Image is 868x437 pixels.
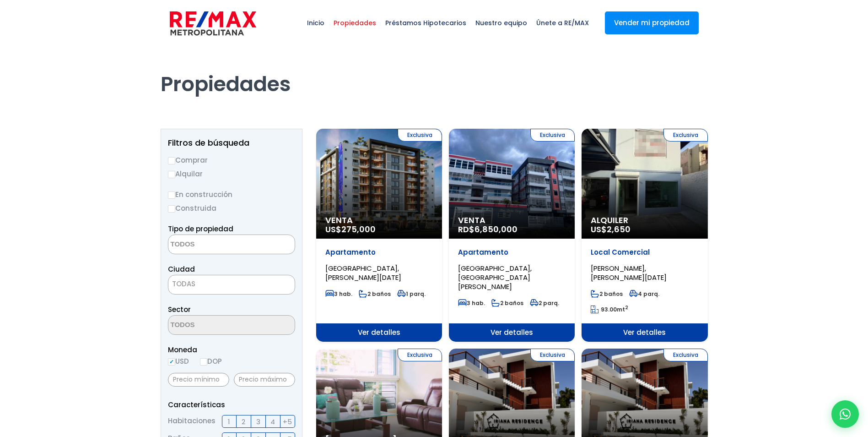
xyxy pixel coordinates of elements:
[325,248,433,257] p: Apartamento
[591,216,698,225] span: Alquiler
[325,224,376,235] span: US$
[530,129,575,142] span: Exclusiva
[168,399,295,410] p: Características
[228,416,230,427] span: 1
[491,299,523,307] span: 2 baños
[325,290,352,298] span: 3 hab.
[316,129,442,342] a: Exclusiva Venta US$275,000 Apartamento [GEOGRAPHIC_DATA], [PERSON_NAME][DATE] 3 hab. 2 baños 1 pa...
[170,10,256,37] img: remax-metropolitana-logo
[591,248,698,257] p: Local Comercial
[458,224,518,235] span: RD$
[168,154,295,166] label: Comprar
[168,355,189,367] label: USD
[168,373,229,387] input: Precio mínimo
[168,168,295,180] label: Alquilar
[359,290,391,298] span: 2 baños
[625,304,628,311] sup: 2
[605,11,699,34] a: Vender mi propiedad
[168,138,295,147] h2: Filtros de búsqueda
[532,9,593,37] span: Únete a RE/MAX
[601,306,617,313] span: 93.00
[474,224,518,235] span: 6,850,000
[316,323,442,342] span: Ver detalles
[168,264,195,274] span: Ciudad
[168,344,295,355] span: Moneda
[302,9,329,37] span: Inicio
[398,349,442,361] span: Exclusiva
[283,416,292,427] span: +5
[168,205,175,213] input: Construida
[458,216,566,225] span: Venta
[168,305,191,314] span: Sector
[200,355,222,367] label: DOP
[458,299,485,307] span: 3 hab.
[582,323,707,342] span: Ver detalles
[168,415,216,428] span: Habitaciones
[234,373,295,387] input: Precio máximo
[663,129,708,142] span: Exclusiva
[582,129,707,342] a: Exclusiva Alquiler US$2,650 Local Comercial [PERSON_NAME], [PERSON_NAME][DATE] 2 baños 4 parq. 93...
[530,349,575,361] span: Exclusiva
[449,129,575,342] a: Exclusiva Venta RD$6,850,000 Apartamento [GEOGRAPHIC_DATA], [GEOGRAPHIC_DATA][PERSON_NAME] 3 hab....
[329,9,381,37] span: Propiedades
[168,278,295,290] span: TODAS
[168,191,175,199] input: En construcción
[168,171,175,178] input: Alquilar
[168,275,295,295] span: TODAS
[607,224,631,235] span: 2,650
[458,263,532,291] span: [GEOGRAPHIC_DATA], [GEOGRAPHIC_DATA][PERSON_NAME]
[325,263,401,282] span: [GEOGRAPHIC_DATA], [PERSON_NAME][DATE]
[168,316,257,335] textarea: Search
[591,263,667,282] span: [PERSON_NAME], [PERSON_NAME][DATE]
[168,358,175,366] input: USD
[458,248,566,257] p: Apartamento
[471,9,532,37] span: Nuestro equipo
[530,299,559,307] span: 2 parq.
[591,306,628,313] span: mt
[168,189,295,200] label: En construcción
[397,290,426,298] span: 1 parq.
[381,9,471,37] span: Préstamos Hipotecarios
[341,224,376,235] span: 275,000
[168,157,175,164] input: Comprar
[168,235,257,255] textarea: Search
[591,290,623,298] span: 2 baños
[161,46,708,97] h1: Propiedades
[168,224,233,234] span: Tipo de propiedad
[629,290,659,298] span: 4 parq.
[591,224,631,235] span: US$
[172,279,195,289] span: TODAS
[663,349,708,361] span: Exclusiva
[270,416,275,427] span: 4
[242,416,245,427] span: 2
[200,358,207,366] input: DOP
[168,202,295,214] label: Construida
[449,323,575,342] span: Ver detalles
[398,129,442,142] span: Exclusiva
[325,216,433,225] span: Venta
[256,416,260,427] span: 3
